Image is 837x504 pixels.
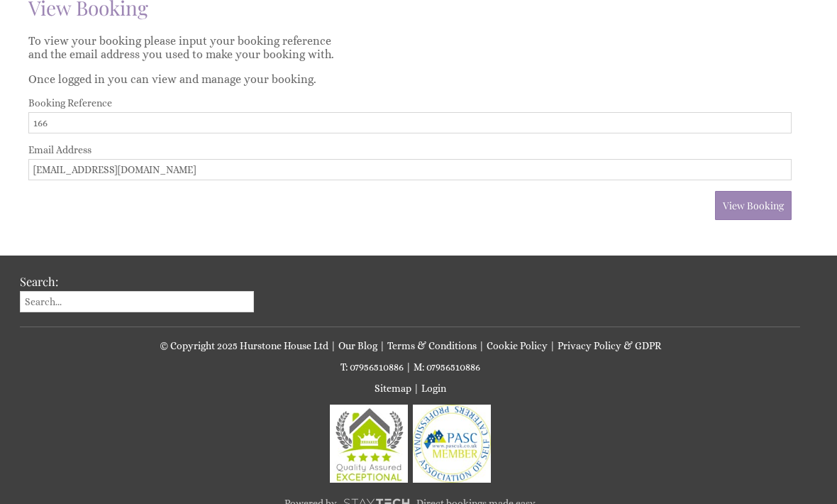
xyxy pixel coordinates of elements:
a: T: 07956510886 [340,361,404,373]
button: View Booking [715,191,792,220]
img: PASC - PASC UK Members [413,405,491,483]
input: Your booking reference, e.g. 232 [28,112,792,133]
a: Sitemap [375,383,411,394]
a: M: 07956510886 [414,361,480,373]
a: Privacy Policy & GDPR [558,340,661,351]
input: Search... [20,291,254,312]
input: The email address you used to make the booking [28,159,792,180]
a: Cookie Policy [487,340,548,351]
a: Our Blog [338,340,377,351]
label: Email Address [28,144,792,155]
a: Terms & Conditions [387,340,477,351]
a: Login [421,383,446,394]
p: Once logged in you can view and manage your booking. [28,72,336,86]
a: © Copyright 2025 Hurstone House Ltd [160,340,328,351]
span: | [550,340,555,351]
span: | [379,340,385,351]
img: Sleeps12.com - Quality Assured - 4 Star Exceptional Award [330,405,408,483]
p: To view your booking please input your booking reference and the email address you used to make y... [28,34,336,61]
span: | [479,340,484,351]
span: | [331,340,336,351]
label: Booking Reference [28,97,792,109]
h3: Search: [20,273,254,289]
span: | [414,383,419,394]
span: View Booking [723,199,784,212]
span: | [406,361,411,373]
